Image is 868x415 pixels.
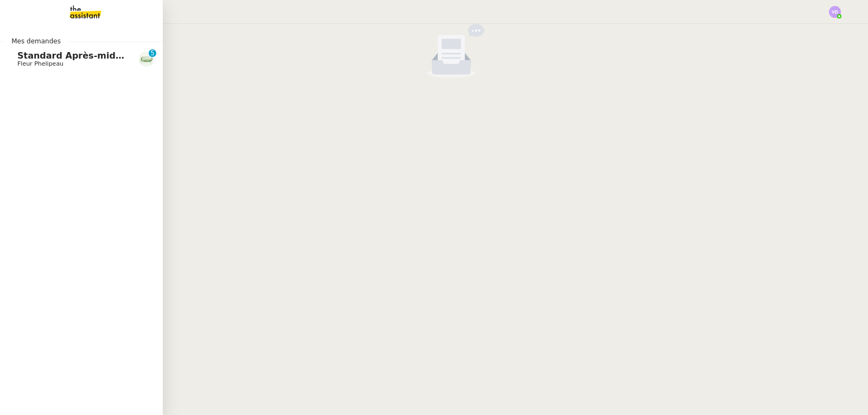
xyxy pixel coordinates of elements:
[149,49,156,57] nz-badge-sup: 5
[150,49,155,59] p: 5
[139,52,154,67] img: 7f9b6497-4ade-4d5b-ae17-2cbe23708554
[5,36,67,47] span: Mes demandes
[829,6,841,18] img: svg
[17,60,63,67] span: Fleur Phelipeau
[17,50,154,61] span: Standard Après-midi - DLAB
